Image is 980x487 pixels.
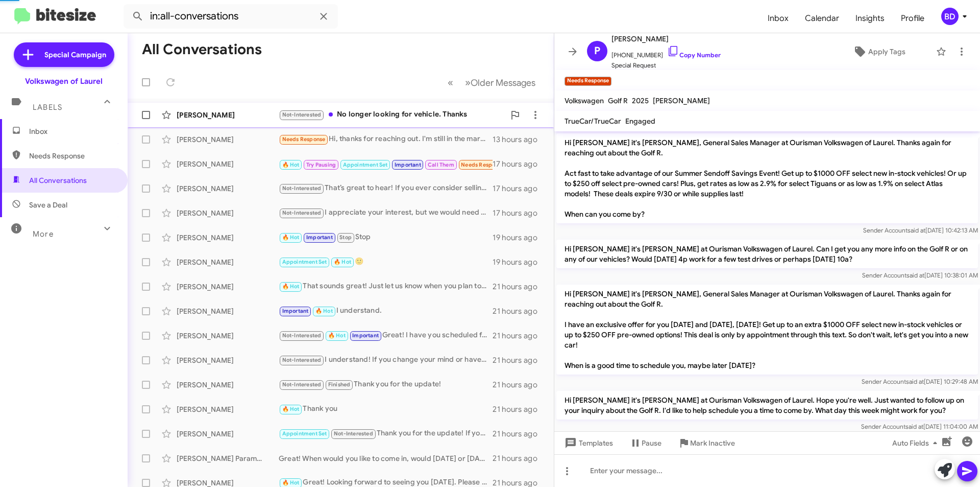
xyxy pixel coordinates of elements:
[334,259,351,265] span: 🔥 Hot
[282,185,322,192] span: Not-Interested
[29,151,116,161] span: Needs Response
[868,42,905,61] span: Apply Tags
[177,453,279,463] div: [PERSON_NAME] Paramozambrana
[941,8,959,25] div: BD
[565,77,611,86] small: Needs Response
[759,4,797,33] a: Inbox
[282,111,322,118] span: Not-Interested
[279,330,493,341] div: Great! I have you scheduled for 1pm [DATE]. We look forward to seeing you then!
[933,8,969,25] button: BD
[905,423,923,430] span: said at
[459,72,542,93] button: Next
[282,332,322,339] span: Not-Interested
[594,43,600,59] span: P
[279,207,493,219] div: I appreciate your interest, but we would need a co-signer to get you into a new car. Sorry
[306,234,333,241] span: Important
[33,229,54,239] span: More
[282,136,326,143] span: Needs Response
[847,4,893,33] a: Insights
[493,183,546,194] div: 17 hours ago
[282,161,300,168] span: 🔥 Hot
[908,226,925,234] span: said at
[343,161,388,168] span: Appointment Set
[428,161,454,168] span: Call Them
[177,183,279,194] div: [PERSON_NAME]
[670,434,743,452] button: Mark Inactive
[493,208,546,218] div: 17 hours ago
[442,72,542,93] nav: Page navigation example
[282,357,322,363] span: Not-Interested
[611,33,721,45] span: [PERSON_NAME]
[177,306,279,316] div: [PERSON_NAME]
[33,103,62,112] span: Labels
[565,117,621,126] span: TrueCar/TrueCar
[14,42,114,67] a: Special Campaign
[690,434,735,452] span: Mark Inactive
[611,45,721,60] span: [PHONE_NUMBER]
[282,406,300,412] span: 🔥 Hot
[493,257,546,267] div: 19 hours ago
[177,429,279,439] div: [PERSON_NAME]
[632,96,649,105] span: 2025
[493,331,546,341] div: 21 hours ago
[279,305,493,317] div: I understand.
[279,157,493,170] div: Inbound Call
[177,331,279,341] div: [PERSON_NAME]
[493,159,546,169] div: 17 hours ago
[826,42,931,61] button: Apply Tags
[279,182,493,194] div: That’s great to hear! If you ever consider selling your 2020 Toyota Highlander, we would be happy...
[797,4,847,33] a: Calendar
[861,423,978,430] span: Sender Account [DATE] 11:04:00 AM
[279,428,493,439] div: Thank you for the update! If you ever need assistance in the future, feel free to reach out. Safe...
[282,283,300,290] span: 🔥 Hot
[493,404,546,414] div: 21 hours ago
[328,381,351,388] span: Finished
[279,133,493,145] div: Hi, thanks for reaching out. I'm still in the market for a Golf R, but am looking for a base trim...
[315,308,333,314] span: 🔥 Hot
[282,259,327,265] span: Appointment Set
[279,281,493,292] div: That sounds great! Just let us know when you plan to come in. We're looking forward to seeing you!
[471,77,535,88] span: Older Messages
[906,378,924,385] span: said at
[893,4,933,33] a: Profile
[177,380,279,390] div: [PERSON_NAME]
[493,453,546,463] div: 21 hours ago
[493,134,546,145] div: 13 hours ago
[465,76,471,89] span: »
[279,109,505,121] div: No longer looking for vehicle. Thanks
[306,161,336,168] span: Try Pausing
[862,271,978,279] span: Sender Account [DATE] 10:38:01 AM
[279,453,493,463] div: Great! When would you like to come in, would [DATE] or [DATE] would be better?
[493,233,546,243] div: 19 hours ago
[177,355,279,365] div: [PERSON_NAME]
[461,161,504,168] span: Needs Response
[142,41,262,58] h1: All Conversations
[556,133,978,223] p: Hi [PERSON_NAME] it's [PERSON_NAME], General Sales Manager at Ourisman Volkswagen of Laurel. Than...
[44,50,106,60] span: Special Campaign
[29,200,67,210] span: Save a Deal
[863,226,978,234] span: Sender Account [DATE] 10:42:13 AM
[279,354,493,366] div: I understand! If you change your mind or have any questions later, feel free to reach out. Have a...
[279,379,493,390] div: Thank you for the update!
[279,256,493,268] div: 🙂
[493,282,546,292] div: 21 hours ago
[642,434,661,452] span: Pause
[177,110,279,120] div: [PERSON_NAME]
[493,306,546,316] div: 21 hours ago
[621,434,670,452] button: Pause
[29,126,116,136] span: Inbox
[177,282,279,292] div: [PERSON_NAME]
[124,4,338,29] input: Search
[556,391,978,420] p: Hi [PERSON_NAME] it's [PERSON_NAME] at Ourisman Volkswagen of Laurel. Hope you're well. Just want...
[282,479,300,486] span: 🔥 Hot
[279,403,493,415] div: Thank you
[625,117,655,126] span: Engaged
[177,134,279,145] div: [PERSON_NAME]
[29,175,87,185] span: All Conversations
[493,380,546,390] div: 21 hours ago
[282,381,322,388] span: Not-Interested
